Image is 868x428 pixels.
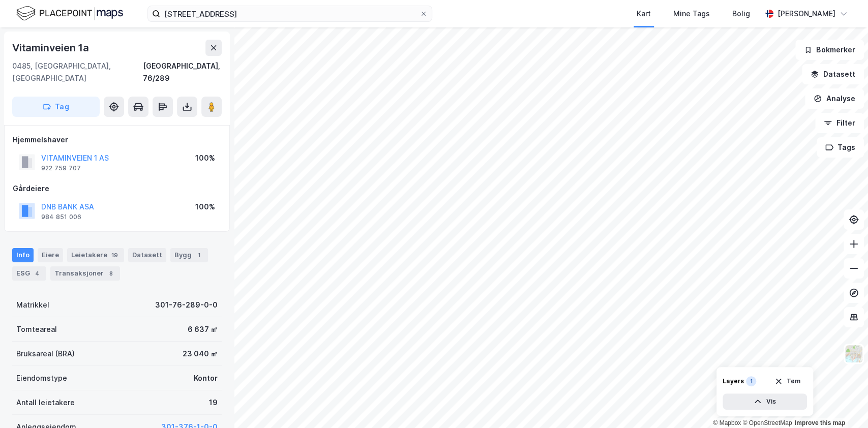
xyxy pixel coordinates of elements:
[777,8,835,20] div: [PERSON_NAME]
[13,182,221,195] div: Gårdeiere
[713,419,741,426] a: Mapbox
[16,372,67,384] div: Eiendomstype
[50,266,120,281] div: Transaksjoner
[12,97,100,117] button: Tag
[802,64,864,84] button: Datasett
[723,377,744,385] div: Layers
[795,40,864,60] button: Bokmerker
[155,299,218,311] div: 301-76-289-0-0
[805,88,864,109] button: Analyse
[16,323,57,335] div: Tomteareal
[67,248,124,262] div: Leietakere
[16,348,75,360] div: Bruksareal (BRA)
[12,266,46,281] div: ESG
[16,5,123,22] img: logo.f888ab2527a4732fd821a326f86c7f29.svg
[13,134,221,146] div: Hjemmelshaver
[12,248,34,262] div: Info
[673,8,710,20] div: Mine Tags
[106,268,116,279] div: 8
[183,348,218,360] div: 23 040 ㎡
[41,164,81,172] div: 922 759 707
[742,419,792,426] a: OpenStreetMap
[637,8,651,20] div: Kart
[844,344,863,363] img: Z
[170,248,208,262] div: Bygg
[195,201,215,213] div: 100%
[195,152,215,164] div: 100%
[817,137,864,158] button: Tags
[12,60,143,84] div: 0485, [GEOGRAPHIC_DATA], [GEOGRAPHIC_DATA]
[128,248,166,262] div: Datasett
[16,396,75,409] div: Antall leietakere
[795,419,845,426] a: Improve this map
[815,113,864,133] button: Filter
[194,250,204,260] div: 1
[143,60,222,84] div: [GEOGRAPHIC_DATA], 76/289
[160,6,420,21] input: Søk på adresse, matrikkel, gårdeiere, leietakere eller personer
[209,396,218,409] div: 19
[817,379,868,428] div: Kontrollprogram for chat
[12,40,91,56] div: Vitaminveien 1a
[188,323,218,335] div: 6 637 ㎡
[723,393,807,410] button: Vis
[746,376,756,386] div: 1
[16,299,49,311] div: Matrikkel
[768,373,807,389] button: Tøm
[732,8,750,20] div: Bolig
[817,379,868,428] iframe: Chat Widget
[32,268,42,279] div: 4
[38,248,63,262] div: Eiere
[194,372,218,384] div: Kontor
[41,213,81,221] div: 984 851 006
[109,250,120,260] div: 19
